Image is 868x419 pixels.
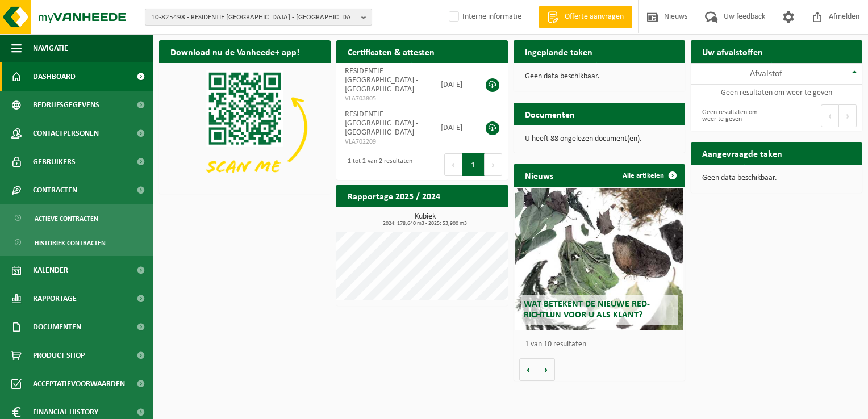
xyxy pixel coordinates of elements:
[342,152,412,177] div: 1 tot 2 van 2 resultaten
[33,341,85,370] span: Product Shop
[3,232,151,253] a: Historiek contracten
[33,256,68,284] span: Kalender
[514,103,586,125] h2: Documenten
[342,213,508,227] h3: Kubiek
[537,358,555,381] button: Volgende
[691,85,862,100] td: Geen resultaten om weer te geven
[345,110,418,137] span: RESIDENTIE [GEOGRAPHIC_DATA] - [GEOGRAPHIC_DATA]
[345,137,423,146] span: VLA702209
[33,62,76,91] span: Dashboard
[524,300,650,320] span: Wat betekent de nieuwe RED-richtlijn voor u als klant?
[33,313,81,341] span: Documenten
[33,284,77,313] span: Rapportage
[444,153,462,176] button: Previous
[614,164,684,187] a: Alle artikelen
[345,94,423,103] span: VLA703805
[702,174,851,182] p: Geen data beschikbaar.
[159,63,331,192] img: Download de VHEPlus App
[525,73,674,81] p: Geen data beschikbaar.
[525,341,679,349] p: 1 van 10 resultaten
[691,40,774,62] h2: Uw afvalstoffen
[33,34,68,62] span: Navigatie
[446,9,521,26] label: Interne informatie
[515,188,683,330] a: Wat betekent de nieuwe RED-richtlijn voor u als klant?
[342,221,508,227] span: 2024: 178,640 m3 - 2025: 53,900 m3
[336,185,452,207] h2: Rapportage 2025 / 2024
[145,9,372,26] button: 10-825498 - RESIDENTIE [GEOGRAPHIC_DATA] - [GEOGRAPHIC_DATA]
[485,153,502,176] button: Next
[750,69,782,78] span: Afvalstof
[514,164,565,186] h2: Nieuws
[33,91,99,119] span: Bedrijfsgegevens
[35,208,98,229] span: Actieve contracten
[839,104,857,127] button: Next
[33,176,77,204] span: Contracten
[539,6,632,28] a: Offerte aanvragen
[432,63,474,106] td: [DATE]
[159,40,311,62] h2: Download nu de Vanheede+ app!
[691,142,794,164] h2: Aangevraagde taken
[35,232,106,254] span: Historiek contracten
[3,207,151,229] a: Actieve contracten
[423,207,507,229] a: Bekijk rapportage
[33,148,76,176] span: Gebruikers
[562,11,627,23] span: Offerte aanvragen
[519,358,537,381] button: Vorige
[33,370,125,398] span: Acceptatievoorwaarden
[514,40,604,62] h2: Ingeplande taken
[151,9,357,26] span: 10-825498 - RESIDENTIE [GEOGRAPHIC_DATA] - [GEOGRAPHIC_DATA]
[525,135,674,143] p: U heeft 88 ongelezen document(en).
[432,106,474,149] td: [DATE]
[336,40,446,62] h2: Certificaten & attesten
[345,67,418,94] span: RESIDENTIE [GEOGRAPHIC_DATA] - [GEOGRAPHIC_DATA]
[462,153,485,176] button: 1
[696,103,771,128] div: Geen resultaten om weer te geven
[33,119,99,148] span: Contactpersonen
[821,104,839,127] button: Previous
